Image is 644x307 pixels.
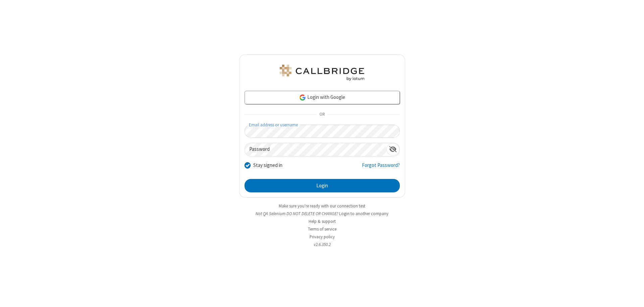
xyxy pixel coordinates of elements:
button: Login to another company [339,210,388,217]
div: Show password [386,143,399,156]
label: Stay signed in [253,162,282,169]
li: v2.6.350.2 [239,241,405,248]
a: Forgot Password? [362,162,400,174]
input: Password [245,143,386,156]
a: Login with Google [245,91,400,104]
span: OR [317,110,327,119]
li: Not QA Selenium DO NOT DELETE OR CHANGE? [239,210,405,217]
a: Make sure you're ready with our connection test [279,203,365,209]
img: QA Selenium DO NOT DELETE OR CHANGE [278,65,366,81]
a: Help & support [309,219,336,224]
button: Login [245,179,400,192]
img: google-icon.png [299,94,306,101]
a: Terms of service [308,226,336,232]
a: Privacy policy [310,234,335,240]
input: Email address or username [245,125,400,138]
